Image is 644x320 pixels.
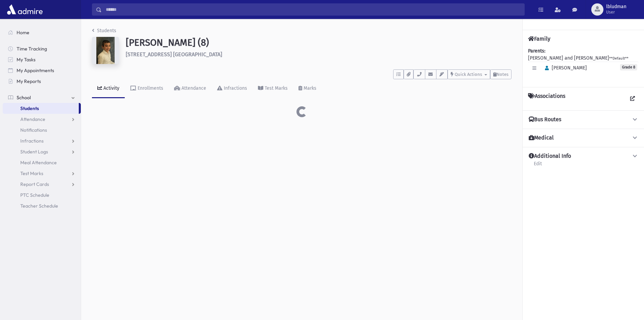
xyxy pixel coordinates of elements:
[20,149,48,155] span: Student Logs
[20,105,39,111] span: Students
[20,203,58,209] span: Teacher Schedule
[533,160,542,172] a: Edit
[528,47,639,82] div: [PERSON_NAME] and [PERSON_NAME]
[20,192,49,198] span: PTC Schedule
[102,3,524,16] input: Search
[3,76,81,87] a: My Reports
[528,153,639,160] button: Additional Info
[180,85,206,91] div: Attendance
[528,116,639,123] button: Bus Routes
[263,85,288,91] div: Test Marks
[3,43,81,54] a: Time Tracking
[126,37,511,48] h1: [PERSON_NAME] (8)
[302,85,316,91] div: Marks
[136,85,163,91] div: Enrollments
[3,54,81,65] a: My Tasks
[3,65,81,76] a: My Appointments
[529,134,554,142] h4: Medical
[125,79,169,98] a: Enrollments
[20,170,43,176] span: Test Marks
[606,4,626,9] span: lbludman
[626,93,639,105] a: View all Associations
[3,92,81,103] a: School
[126,51,511,58] h6: [STREET_ADDRESS] [GEOGRAPHIC_DATA]
[17,78,41,84] span: My Reports
[3,200,81,211] a: Teacher Schedule
[212,79,253,98] a: Infractions
[20,138,44,144] span: Infractions
[169,79,212,98] a: Attendance
[293,79,322,98] a: Marks
[528,134,639,142] button: Medical
[3,103,79,114] a: Students
[17,29,29,36] span: Home
[3,179,81,190] a: Report Cards
[3,168,81,179] a: Test Marks
[529,116,561,123] h4: Bus Routes
[606,9,626,15] span: User
[3,27,81,38] a: Home
[3,190,81,200] a: PTC Schedule
[448,69,490,79] button: Quick Actions
[542,65,587,71] span: [PERSON_NAME]
[497,72,508,77] span: Notes
[455,72,482,77] span: Quick Actions
[3,146,81,157] a: Student Logs
[17,94,31,101] span: School
[17,57,35,63] span: My Tasks
[490,69,511,79] button: Notes
[3,135,81,146] a: Infractions
[253,79,293,98] a: Test Marks
[92,28,116,34] a: Students
[20,159,57,166] span: Meal Attendance
[3,114,81,125] a: Attendance
[5,3,44,16] img: AdmirePro
[20,127,47,133] span: Notifications
[92,27,116,37] nav: breadcrumb
[528,36,550,42] h4: Family
[20,116,45,122] span: Attendance
[620,64,637,70] span: Grade 8
[528,48,545,54] b: Parents:
[17,67,54,73] span: My Appointments
[102,85,119,91] div: Activity
[20,181,49,187] span: Report Cards
[3,125,81,135] a: Notifications
[3,157,81,168] a: Meal Attendance
[528,93,565,105] h4: Associations
[17,46,47,52] span: Time Tracking
[222,85,247,91] div: Infractions
[529,153,571,160] h4: Additional Info
[92,79,125,98] a: Activity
